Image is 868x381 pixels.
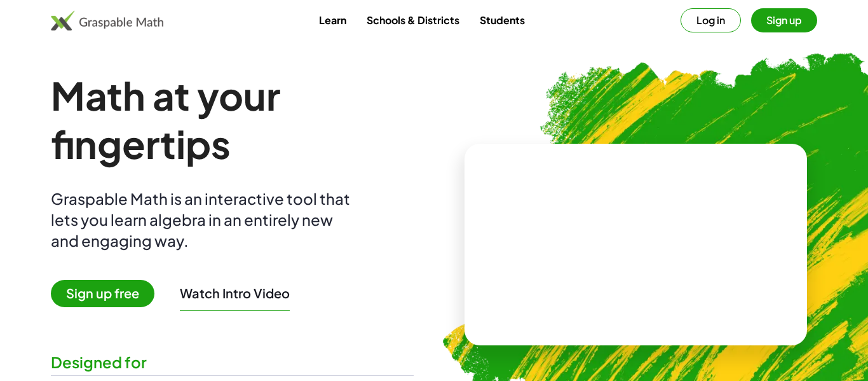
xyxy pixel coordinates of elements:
a: Students [470,8,535,32]
span: Sign up free [51,280,154,307]
div: Designed for [51,352,414,373]
h1: Math at your fingertips [51,71,414,168]
button: Log in [681,8,741,32]
a: Schools & Districts [356,8,470,32]
video: What is this? This is dynamic math notation. Dynamic math notation plays a central role in how Gr... [541,197,731,293]
div: Graspable Math is an interactive tool that lets you learn algebra in an entirely new and engaging... [51,188,356,251]
button: Sign up [751,8,817,32]
button: Watch Intro Video [180,285,290,301]
a: Learn [309,8,356,32]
